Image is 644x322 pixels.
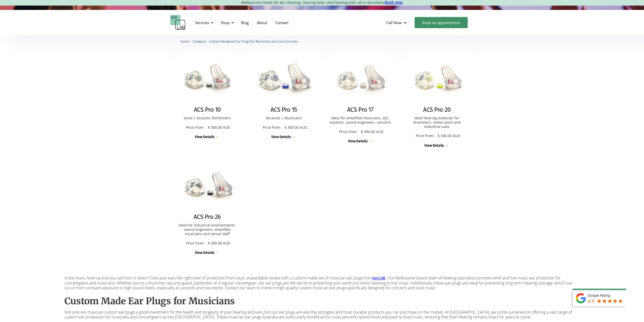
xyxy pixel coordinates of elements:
div: View Details [271,135,291,139]
img: ACS Pro 10 [170,54,244,105]
span: Custom Designed Ear Plugs for Musicians and Live Concerts [209,40,298,43]
div: Services [192,15,215,30]
h2: Custom Made Ear Plugs for Musicians [65,295,580,307]
h2: ACS Pro 17 [347,106,373,113]
p: Price from: [184,241,206,245]
img: ACS Pro 15 [243,51,324,107]
a: ACS Pro 20ACS Pro 20Ideal hearing protector for drummers, motor sport and industrial usesPrice fr... [400,54,474,148]
p: $ 300.00 AUD [208,241,230,245]
p: $ 300.00 AUD [361,130,383,134]
p: Price from: [261,125,283,130]
div: View Details [348,139,368,144]
a: Home [180,39,189,44]
h2: ACS Pro 10 [194,106,221,113]
p: Vocalists | Musicians [252,116,316,120]
a: About [253,15,271,30]
div: View Details [195,251,215,255]
div: Services [195,20,209,25]
a: Category [193,39,206,44]
p: $ 300.00 AUD [208,125,230,130]
p: Ideal for amplified musicians, DJ’s, vocalists, sound engineers, concerts [328,116,392,125]
li: 〉 [180,39,193,44]
p: Not only are musician custom ear plugs a good investment for the health and longevity of your hea... [65,310,580,319]
p: Ideal for industrial environments, sound engineers, amplified musicians and venue staff [175,223,239,236]
div: Call Now [382,15,412,30]
span: Home [180,40,189,43]
div: View Details [424,144,444,148]
p: Vocal | Acoustic Performers [175,116,239,120]
p: Price from: [184,125,206,130]
div: Shop [218,15,236,30]
span: Category [193,40,206,43]
a: ACS Pro 26ACS Pro 26Ideal for industrial environments, sound engineers, amplified musicians and v... [170,161,244,255]
div: View Details [195,135,215,139]
h2: ACS Pro 26 [194,213,221,221]
img: ACS Pro 17 [323,54,398,105]
h2: ACS Pro 15 [271,106,297,113]
a: Contact [271,15,293,30]
a: ACS Pro 15ACS Pro 15Vocalists | MusiciansPrice from:$ 300.00 AUDView Details [247,54,321,140]
img: ACS Pro 20 [400,54,474,105]
a: ACS Pro 10ACS Pro 10Vocal | Acoustic PerformersPrice from:$ 300.00 AUDView Details [170,54,244,140]
p: $ 300.00 AUD [438,134,460,138]
p: Ideal hearing protector for drummers, motor sport and industrial uses [405,116,469,129]
h2: ACS Pro 20 [423,106,450,113]
img: ACS Pro 26 [170,161,244,212]
p: $ 300.00 AUD [284,125,307,130]
p: Price from: [337,130,360,134]
a: earLAB [372,276,385,280]
div: Shop [221,20,230,25]
a: home [170,15,185,30]
p: Price from: [414,134,436,138]
a: ACS Pro 17ACS Pro 17Ideal for amplified musicians, DJ’s, vocalists, sound engineers, concertsPric... [323,54,398,144]
li: 〉 [193,39,209,44]
a: Blog [237,15,253,30]
a: Custom Designed Ear Plugs for Musicians and Live Concerts [209,39,298,44]
div: Call Now [386,20,402,25]
a: Book an appointment [414,17,468,28]
p: Is the music level up but you can’t turn it down? Give your ears the right level of protection fr... [65,276,580,290]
